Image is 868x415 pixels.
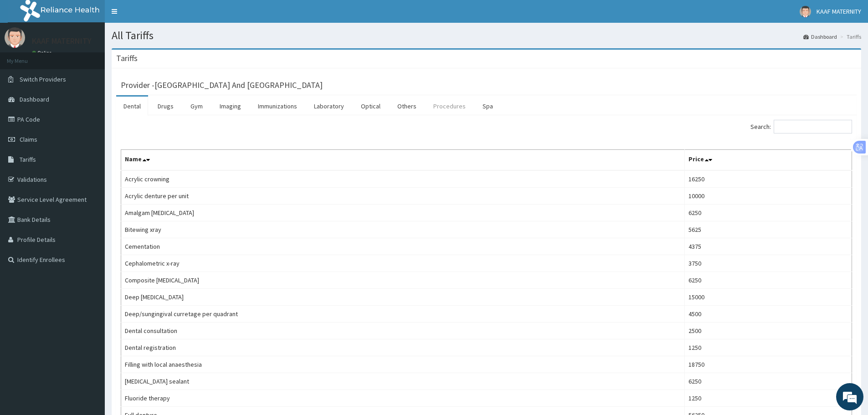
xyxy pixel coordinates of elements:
[121,205,685,221] td: Amalgam [MEDICAL_DATA]
[121,356,685,373] td: Filling with local anaesthesia
[112,30,861,41] h1: All Tariffs
[475,97,500,116] a: Spa
[150,97,181,116] a: Drugs
[121,323,685,339] td: Dental consultation
[684,221,852,238] td: 5625
[426,97,473,116] a: Procedures
[149,5,171,26] div: Minimize live chat window
[183,97,210,116] a: Gym
[121,255,685,272] td: Cephalometric x-ray
[684,356,852,373] td: 18750
[121,150,685,171] th: Name
[684,205,852,221] td: 6250
[121,289,685,306] td: Deep [MEDICAL_DATA]
[116,97,148,116] a: Dental
[684,238,852,255] td: 4375
[684,390,852,407] td: 1250
[5,27,25,48] img: User Image
[116,54,138,62] h3: Tariffs
[684,170,852,188] td: 16250
[32,37,92,45] p: KAAF MATERNITY
[121,339,685,356] td: Dental registration
[803,33,837,41] a: Dashboard
[47,51,153,63] div: Chat with us now
[251,97,304,116] a: Immunizations
[750,120,852,133] label: Search:
[838,33,861,41] li: Tariffs
[121,81,323,89] h3: Provider - [GEOGRAPHIC_DATA] And [GEOGRAPHIC_DATA]
[774,120,852,133] input: Search:
[354,97,388,116] a: Optical
[684,339,852,356] td: 1250
[5,249,174,281] textarea: Type your message and hit 'Enter'
[121,272,685,289] td: Composite [MEDICAL_DATA]
[121,306,685,323] td: Deep/sungingival curretage per quadrant
[684,188,852,205] td: 10000
[684,150,852,171] th: Price
[32,50,54,56] a: Online
[121,238,685,255] td: Cementation
[20,135,37,143] span: Claims
[684,373,852,390] td: 6250
[684,323,852,339] td: 2500
[121,390,685,407] td: Fluoride therapy
[684,306,852,323] td: 4500
[121,221,685,238] td: Bitewing xray
[53,115,126,207] span: We're online!
[17,46,37,68] img: d_794563401_company_1708531726252_794563401
[121,188,685,205] td: Acrylic denture per unit
[20,75,66,83] span: Switch Providers
[800,6,811,17] img: User Image
[684,255,852,272] td: 3750
[121,170,685,188] td: Acrylic crowning
[684,272,852,289] td: 6250
[121,373,685,390] td: [MEDICAL_DATA] sealant
[20,95,49,103] span: Dashboard
[212,97,248,116] a: Imaging
[684,289,852,306] td: 15000
[390,97,424,116] a: Others
[307,97,351,116] a: Laboratory
[20,155,36,164] span: Tariffs
[817,7,861,15] span: KAAF MATERNITY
